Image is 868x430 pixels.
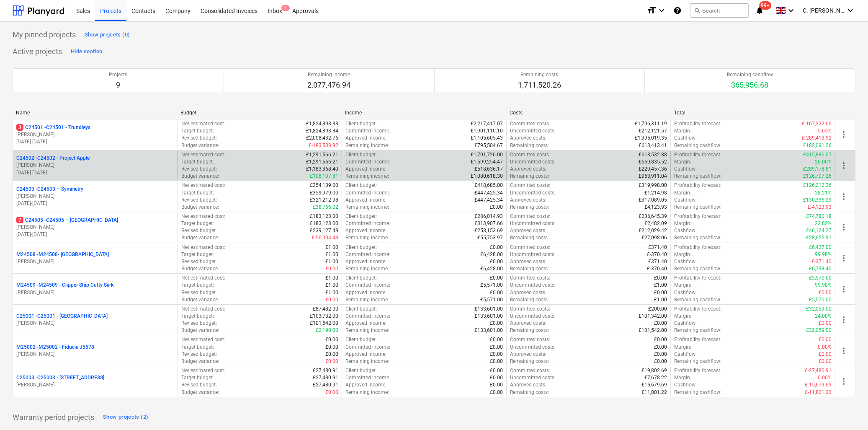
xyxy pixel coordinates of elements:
[16,258,174,265] p: [PERSON_NAME]
[13,30,76,40] p: My pinned projects
[839,284,849,294] span: more_vert
[345,227,386,234] p: Approved income :
[345,258,386,265] p: Approved income :
[674,182,721,189] p: Profitability forecast :
[103,412,148,422] div: Show projects (2)
[839,253,849,263] span: more_vert
[345,234,389,241] p: Remaining income :
[16,217,118,224] p: C24505 - C24505 – [GEOGRAPHIC_DATA]
[181,313,214,320] p: Target budget :
[281,5,290,11] span: 4
[16,313,174,327] div: C25001 -C25001 - [GEOGRAPHIC_DATA][PERSON_NAME]
[16,344,174,358] div: M25002 -M25002 - Fiducia J5578[PERSON_NAME]
[674,220,691,227] p: Margin :
[690,3,749,18] button: Search
[16,110,174,116] div: Name
[325,244,338,251] p: £1.00
[809,275,832,282] p: £5,570.00
[16,251,109,258] p: M24508 - M24508- [GEOGRAPHIC_DATA]
[310,197,338,204] p: £321,212.98
[510,289,546,296] p: Approved costs :
[345,296,389,303] p: Remaining income :
[639,166,667,173] p: £229,457.36
[816,127,832,135] p: -5.65%
[16,289,174,296] p: [PERSON_NAME]
[345,182,377,189] p: Client budget :
[802,135,832,142] p: £-289,413.92
[674,120,721,127] p: Profitability forecast :
[310,313,338,320] p: £103,732.00
[639,151,667,158] p: £613,532.88
[639,213,667,220] p: £236,645.39
[674,204,721,211] p: Remaining cashflow :
[839,130,849,140] span: more_vert
[674,151,721,158] p: Profitability forecast :
[727,71,773,78] p: Remaining cashflow
[181,197,217,204] p: Revised budget :
[646,5,657,16] i: format_size
[16,124,23,131] span: 3
[471,151,503,158] p: £1,701,726.00
[510,306,550,313] p: Committed costs :
[480,265,503,272] p: £6,428.00
[13,47,62,57] p: Active projects
[654,289,667,296] p: £0.00
[803,173,832,180] p: £126,707.26
[181,234,219,241] p: Budget variance :
[181,166,217,173] p: Revised budget :
[490,244,503,251] p: £0.00
[518,71,561,78] p: Remaining costs
[490,275,503,282] p: £0.00
[474,306,503,313] p: £133,601.00
[16,217,23,223] span: 7
[181,135,217,142] p: Revised budget :
[471,120,503,127] p: £2,217,417.07
[819,289,832,296] p: £0.00
[345,158,390,166] p: Committed income :
[316,327,338,334] p: £2,190.00
[306,135,338,142] p: £2,008,432.76
[803,166,832,173] p: £289,178.81
[674,320,697,327] p: Cashflow :
[16,282,113,289] p: M24509 - M24509 - Clipper Ship Cutty Sark
[16,251,174,265] div: M24508 -M24508- [GEOGRAPHIC_DATA][PERSON_NAME]
[510,151,550,158] p: Committed costs :
[181,220,214,227] p: Target budget :
[815,189,832,197] p: 28.21%
[674,251,691,258] p: Margin :
[306,151,338,158] p: £1,291,566.21
[109,80,127,90] p: 9
[674,275,721,282] p: Profitability forecast :
[345,110,503,116] div: Income
[345,166,386,173] p: Approved income :
[471,127,503,135] p: £1,901,110.10
[310,320,338,327] p: £101,542.00
[181,306,225,313] p: Net estimated cost :
[325,265,338,272] p: £0.00
[648,244,667,251] p: £371.40
[181,204,219,211] p: Budget variance :
[510,204,549,211] p: Remaining costs :
[16,231,174,238] p: [DATE] - [DATE]
[648,258,667,265] p: £371.40
[109,71,127,78] p: Projects
[325,289,338,296] p: £1.00
[674,282,691,289] p: Margin :
[694,7,701,14] span: search
[471,158,503,166] p: £1,599,254.47
[510,158,556,166] p: Uncommitted costs :
[16,124,174,145] div: 3C24501 -C24501 - Trundleys[PERSON_NAME][DATE]-[DATE]
[644,220,667,227] p: £2,482.09
[803,142,832,149] p: £182,091.26
[806,234,832,241] p: £28,655.91
[345,320,386,327] p: Approved income :
[510,220,556,227] p: Uncommitted costs :
[181,289,217,296] p: Revised budget :
[674,265,721,272] p: Remaining cashflow :
[310,182,338,189] p: £354,139.00
[474,213,503,220] p: £286,014.93
[806,227,832,234] p: £46,124.27
[639,182,667,189] p: £319,998.00
[839,192,849,202] span: more_vert
[815,282,832,289] p: 99.98%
